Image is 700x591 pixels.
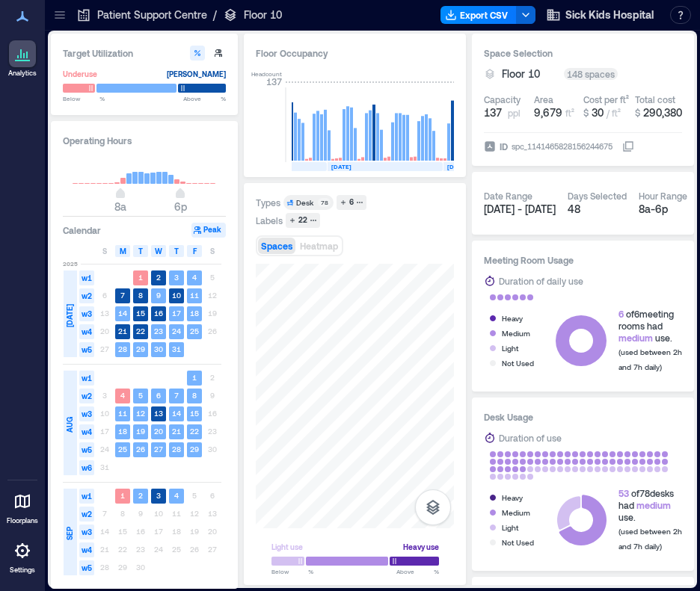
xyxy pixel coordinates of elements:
[286,213,320,228] button: 22
[500,139,508,154] span: ID
[331,163,351,170] text: [DATE]
[583,93,629,105] div: Cost per ft²
[502,311,523,326] div: Heavy
[154,445,163,454] text: 27
[568,190,627,202] div: Days Selected
[79,288,94,303] span: w2
[138,491,143,500] text: 2
[564,68,618,80] div: 148 spaces
[79,306,94,321] span: w3
[484,409,682,424] h3: Desk Usage
[79,324,94,339] span: w4
[172,445,181,454] text: 28
[256,46,454,61] div: Floor Occupancy
[63,94,105,103] span: Below %
[534,106,562,119] span: 9,679
[138,391,143,400] text: 5
[565,7,654,22] span: Sick Kids Hospital
[636,500,671,510] span: medium
[484,253,682,267] h3: Meeting Room Usage
[261,241,292,251] span: Spaces
[118,327,127,335] text: 21
[63,259,78,268] span: 2025
[618,347,682,371] span: (used between 2h and 7h daily)
[97,7,207,22] p: Patient Support Centre
[403,539,439,554] div: Heavy use
[172,309,181,318] text: 17
[136,327,145,335] text: 22
[190,291,199,300] text: 11
[172,327,181,335] text: 24
[136,309,145,318] text: 15
[156,291,161,300] text: 9
[79,560,94,575] span: w5
[607,108,621,118] span: / ft²
[190,327,199,335] text: 25
[502,326,530,341] div: Medium
[138,273,143,282] text: 1
[502,520,518,535] div: Light
[79,342,94,357] span: w5
[499,273,583,288] div: Duration of daily use
[192,391,197,400] text: 8
[447,163,467,170] text: [DATE]
[79,525,94,539] span: w3
[172,409,181,418] text: 14
[484,105,528,120] button: 137 ppl
[4,533,40,579] a: Settings
[296,197,313,208] div: Desk
[396,567,439,576] span: Above %
[2,483,43,530] a: Floorplans
[541,3,658,27] button: Sick Kids Hospital
[174,273,179,282] text: 3
[256,197,280,208] div: Types
[502,490,523,505] div: Heavy
[190,409,199,418] text: 15
[136,427,145,436] text: 19
[618,527,682,551] span: (used between 2h and 7h daily)
[190,309,199,318] text: 18
[502,535,534,550] div: Not Used
[79,424,94,439] span: w4
[79,406,94,421] span: w3
[502,341,518,356] div: Light
[79,442,94,457] span: w5
[297,238,341,254] button: Heatmap
[440,6,517,24] button: Export CSV
[271,539,303,554] div: Light use
[10,566,35,575] p: Settings
[154,344,163,353] text: 30
[120,291,125,300] text: 7
[183,94,226,103] span: Above %
[618,308,682,344] div: of 6 meeting rooms had use.
[622,140,634,152] button: IDspc_1141465828156244675
[172,427,181,436] text: 21
[193,245,197,257] span: F
[583,105,629,120] button: $ 30 / ft²
[635,93,675,105] div: Total cost
[484,202,556,215] span: [DATE] - [DATE]
[154,327,163,335] text: 23
[499,430,562,445] div: Duration of use
[120,391,125,400] text: 4
[347,196,356,209] div: 6
[174,391,179,400] text: 7
[172,291,181,300] text: 10
[64,417,76,433] span: AUG
[174,200,187,213] span: 6p
[64,304,76,327] span: [DATE]
[502,356,534,371] div: Not Used
[618,488,629,498] span: 53
[192,373,197,382] text: 1
[156,273,161,282] text: 2
[167,66,226,81] div: [PERSON_NAME]
[4,36,41,82] a: Analytics
[502,66,558,81] button: Floor 10
[114,200,126,213] span: 8a
[565,108,574,118] span: ft²
[300,241,338,251] span: Heatmap
[79,389,94,403] span: w2
[502,505,530,520] div: Medium
[79,460,94,475] span: w6
[156,491,161,500] text: 3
